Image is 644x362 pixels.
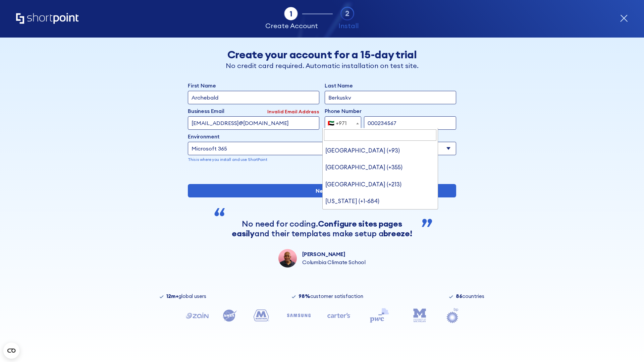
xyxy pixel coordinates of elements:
[324,129,437,141] input: Search
[3,343,19,359] button: Open CMP widget
[323,159,438,176] li: [GEOGRAPHIC_DATA] (+355)
[323,176,438,193] li: [GEOGRAPHIC_DATA] (+213)
[323,142,438,159] li: [GEOGRAPHIC_DATA] (+93)
[323,193,438,209] li: [US_STATE] (+1-684)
